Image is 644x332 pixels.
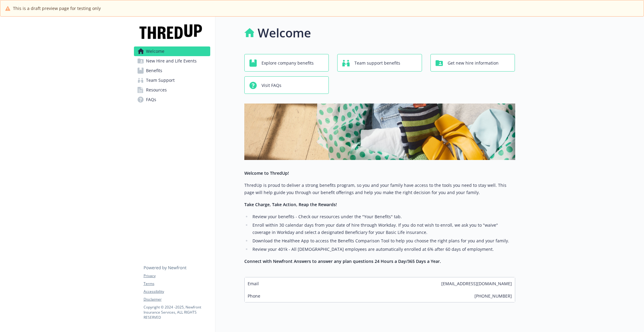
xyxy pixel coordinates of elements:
a: Disclaimer [144,297,210,302]
span: Benefits [146,66,162,75]
span: [EMAIL_ADDRESS][DOMAIN_NAME] [441,280,512,287]
span: This is a draft preview page for testing only [13,5,101,11]
span: Team Support [146,75,175,85]
p: ThredUp is proud to deliver a strong benefits program, so you and your family have access to the ... [244,182,515,196]
button: Visit FAQs [244,76,329,94]
p: Copyright © 2024 - 2025 , Newfront Insurance Services, ALL RIGHTS RESERVED [144,305,210,320]
a: Privacy [144,273,210,279]
span: Resources [146,85,167,95]
strong: Connect with Newfront Answers to answer any plan questions 24 Hours a Day/365 Days a Year. [244,258,441,264]
span: Team support benefits [354,57,400,69]
a: Resources [134,85,210,95]
a: Terms [144,281,210,286]
h1: Welcome [258,24,311,42]
strong: Welcome to ThredUp! [244,170,289,176]
button: Team support benefits [337,54,422,72]
li: Review your 401k - All [DEMOGRAPHIC_DATA] employees are automatically enrolled at 6% after 60 day... [251,246,515,253]
span: Phone [248,293,260,299]
li: Enroll within 30 calendar days from your date of hire through Workday. If you do not wish to enro... [251,222,515,236]
li: Review your benefits - Check our resources under the "Your Benefits" tab. [251,213,515,220]
strong: Take Charge, Take Action, Reap the Rewards! [244,202,337,207]
span: Welcome [146,46,164,56]
button: Explore company benefits [244,54,329,72]
a: Accessibility [144,289,210,294]
button: Get new hire information [430,54,515,72]
span: FAQs [146,95,156,104]
a: Team Support [134,75,210,85]
span: [PHONE_NUMBER] [474,293,512,299]
a: New Hire and Life Events [134,56,210,66]
span: Get new hire information [448,57,499,69]
span: Explore company benefits [262,57,314,69]
a: Benefits [134,66,210,75]
span: Visit FAQs [262,80,281,91]
a: FAQs [134,95,210,104]
span: New Hire and Life Events [146,56,197,66]
a: Welcome [134,46,210,56]
img: overview page banner [244,104,515,160]
span: Email [248,280,259,287]
li: Download the Healthee App to access the Benefits Comparison Tool to help you choose the right pla... [251,237,515,244]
